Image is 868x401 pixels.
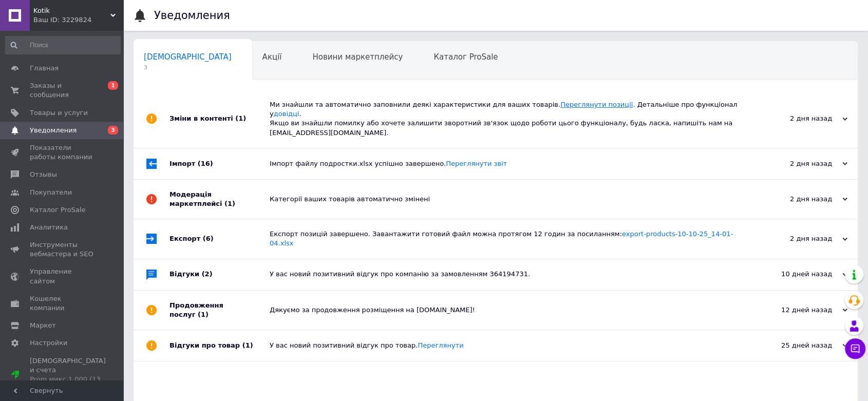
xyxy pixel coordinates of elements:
div: Імпорт [169,148,270,179]
a: Переглянути звіт [446,160,507,167]
span: [DEMOGRAPHIC_DATA] и счета [30,356,106,394]
a: Переглянути [418,341,463,349]
span: Инструменты вебмастера и SEO [30,240,95,259]
a: довідці [274,110,299,118]
div: 10 дней назад [745,270,847,279]
span: Главная [30,64,59,73]
div: Ваш ID: 3229824 [33,15,123,25]
span: 1 [108,81,118,90]
div: Категорії ваших товарів автоматично змінені [270,195,745,204]
h1: Уведомления [154,9,230,22]
div: Дякуємо за продовження розміщення на [DOMAIN_NAME]! [270,305,745,315]
span: (1) [224,200,235,207]
span: [DEMOGRAPHIC_DATA] [144,52,232,62]
span: Каталог ProSale [30,205,85,215]
div: У вас новий позитивний відгук про компанію за замовленням 364194731. [270,270,745,279]
span: Уведомления [30,126,77,135]
span: Покупатели [30,188,72,197]
div: Модерація маркетплейсі [169,180,270,219]
div: 2 дня назад [745,114,847,123]
div: У вас новий позитивний відгук про товар. [270,341,745,350]
span: Управление сайтом [30,267,95,285]
div: Відгуки про товар [169,330,270,361]
div: 25 дней назад [745,341,847,350]
span: Акції [262,52,282,62]
span: Отзывы [30,170,57,179]
span: (1) [198,311,209,318]
div: 12 дней назад [745,305,847,315]
div: Prom микс 1 000 (13 месяцев) [30,375,106,393]
span: (1) [242,341,253,349]
span: (6) [203,235,214,242]
div: 2 дня назад [745,234,847,243]
span: 3 [144,64,232,71]
span: Товары и услуги [30,108,88,118]
div: Відгуки [169,259,270,290]
span: Показатели работы компании [30,143,95,162]
div: Зміни в контенті [169,90,270,148]
span: Аналитика [30,223,68,232]
div: 2 дня назад [745,159,847,168]
span: Настройки [30,338,67,348]
span: (2) [202,270,213,278]
span: 3 [108,126,118,135]
span: Новини маркетплейсу [312,52,403,62]
div: Ми знайшли та автоматично заповнили деякі характеристики для ваших товарів. . Детальніше про функ... [270,100,745,138]
div: 2 дня назад [745,195,847,204]
input: Поиск [5,36,121,54]
div: Експорт позицій завершено. Завантажити готовий файл можна протягом 12 годин за посиланням: [270,230,745,248]
span: Кошелек компании [30,294,95,313]
a: Переглянути позиції [560,101,633,108]
button: Чат с покупателем [845,338,865,359]
span: Каталог ProSale [433,52,498,62]
div: Експорт [169,219,270,258]
span: (1) [235,114,246,122]
div: Імпорт файлу подростки.xlsx успішно завершено. [270,159,745,168]
span: Заказы и сообщения [30,81,95,100]
div: Продовження послуг [169,291,270,330]
span: (16) [198,160,213,167]
span: Kotik [33,6,110,15]
span: Маркет [30,321,56,330]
